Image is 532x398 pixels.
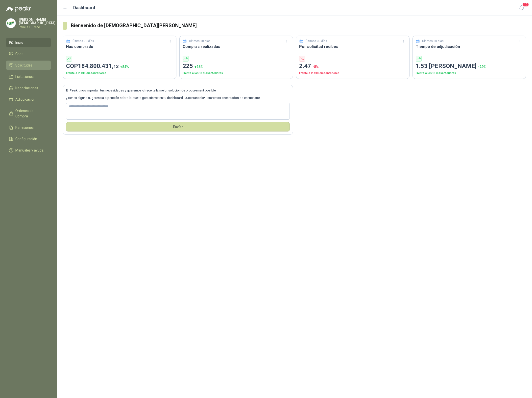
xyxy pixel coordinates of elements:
a: Órdenes de Compra [6,106,51,121]
p: 1.53 [PERSON_NAME] [416,62,523,71]
button: Envíar [66,122,290,132]
p: Frente a los 30 días anteriores [66,71,173,76]
b: Peakr [70,88,79,92]
span: + 26 % [194,65,203,69]
p: Últimos 30 días [73,39,94,44]
a: Negociaciones [6,83,51,93]
img: Company Logo [6,19,16,28]
a: Licitaciones [6,72,51,81]
a: Manuales y ayuda [6,146,51,155]
span: Solicitudes [15,63,32,68]
span: + 84 % [120,65,129,69]
span: -29 % [478,65,486,69]
h3: Has comprado [66,44,173,50]
span: ,13 [112,64,119,69]
span: Licitaciones [15,74,34,79]
h3: Tiempo de adjudicación [416,44,523,50]
span: Manuales y ayuda [15,148,44,153]
p: Últimos 30 días [422,39,444,44]
h3: Por solicitud recibes [299,44,406,50]
p: Frente a los 30 días anteriores [299,71,406,76]
button: 10 [517,3,526,12]
p: Panela El Trébol [19,26,55,29]
span: Inicio [15,40,23,45]
a: Inicio [6,38,51,47]
span: Adjudicación [15,97,35,102]
h1: Dashboard [73,4,95,11]
p: COP [66,62,173,71]
p: Frente a los 30 días anteriores [183,71,290,76]
p: En , nos importan tus necesidades y queremos ofrecerte la mejor solución de procurement posible. [66,88,290,93]
a: Solicitudes [6,61,51,70]
a: Configuración [6,134,51,144]
p: 225 [183,62,290,71]
h3: Bienvenido de [DEMOGRAPHIC_DATA][PERSON_NAME] [71,22,526,29]
span: -8 % [313,65,319,69]
h3: Compras realizadas [183,44,290,50]
p: 2.47 [299,62,406,71]
p: Últimos 30 días [189,39,211,44]
span: Remisiones [15,125,34,130]
a: Remisiones [6,123,51,132]
span: Configuración [15,136,37,142]
p: Últimos 30 días [306,39,327,44]
span: Órdenes de Compra [15,108,46,119]
img: Logo peakr [6,6,31,12]
p: Frente a los 30 días anteriores [416,71,523,76]
span: 10 [522,2,529,7]
span: Negociaciones [15,85,38,91]
a: Chat [6,49,51,59]
a: Adjudicación [6,95,51,104]
span: Chat [15,51,23,57]
p: [PERSON_NAME] [DEMOGRAPHIC_DATA] [19,18,55,25]
p: ¿Tienes alguna sugerencia o petición sobre lo que te gustaría ver en tu dashboard? ¡Cuéntanoslo! ... [66,95,290,100]
span: 184.800.431 [78,63,119,69]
